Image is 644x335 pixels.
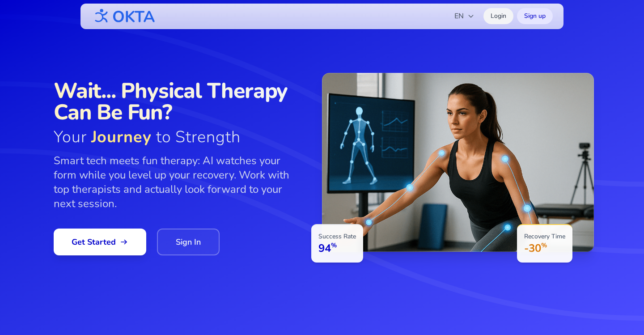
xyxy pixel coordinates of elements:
[318,232,356,241] p: Success Rate
[54,229,146,255] a: Get Started
[449,7,480,25] button: EN
[54,153,304,211] p: Smart tech meets fun therapy: AI watches your form while you level up your recovery. Work with to...
[318,241,356,255] p: 94
[72,236,128,248] span: Get Started
[483,8,513,24] a: Login
[517,8,553,24] a: Sign up
[91,4,156,28] img: OKTA logo
[454,11,475,21] span: EN
[91,126,152,148] span: Journey
[54,80,304,123] span: Wait... Physical Therapy Can Be Fun?
[157,229,220,255] a: Sign In
[54,128,304,146] span: Your to Strength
